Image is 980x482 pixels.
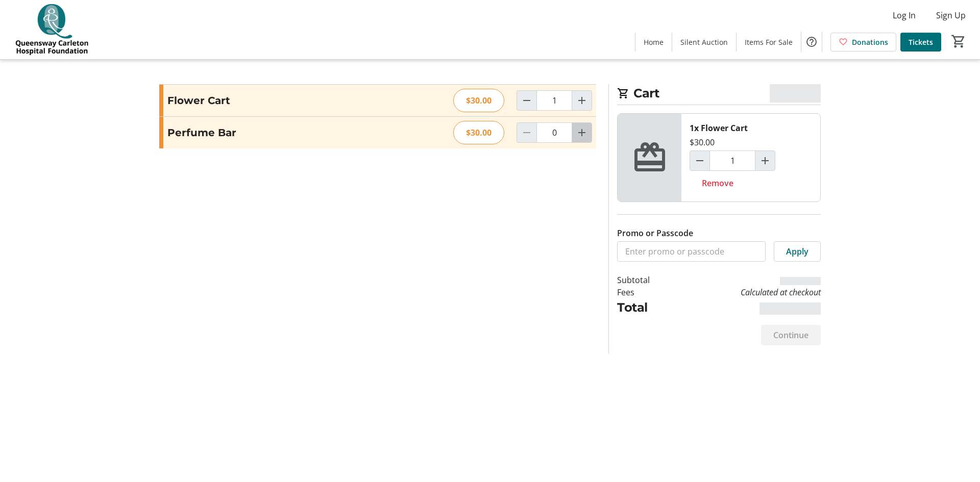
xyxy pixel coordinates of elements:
img: QCH Foundation's Logo [6,4,97,55]
button: Cart [949,32,968,50]
button: Apply [774,241,821,262]
button: Increment by one [755,151,775,170]
button: Log In [885,7,924,23]
button: Decrement by one [517,91,536,110]
span: Sign Up [936,9,966,21]
a: Silent Auction [672,33,736,52]
span: Silent Auction [680,37,728,47]
div: 1x Flower Cart [690,122,748,134]
span: Donations [852,37,888,47]
div: $30.00 [453,89,504,112]
h3: Perfume Bar [167,125,390,140]
input: Perfume Bar Quantity [536,122,572,143]
button: Increment by one [572,123,592,142]
label: Promo or Passcode [617,227,693,239]
span: Home [644,37,664,47]
button: Help [801,32,822,52]
span: CA$0.00 [770,84,821,103]
div: $30.00 [453,121,504,144]
button: Sign Up [928,7,974,23]
div: $30.00 [690,136,715,148]
span: Log In [893,9,916,21]
td: Fees [617,286,676,298]
input: Enter promo or passcode [617,241,766,262]
input: Flower Cart Quantity [709,150,755,171]
a: Home [635,33,672,52]
td: Subtotal [617,274,676,286]
input: Flower Cart Quantity [536,90,572,111]
button: Decrement by one [690,151,709,170]
h2: Cart [617,84,821,105]
h3: Flower Cart [167,93,390,108]
a: Donations [830,33,896,52]
span: Remove [702,177,733,189]
span: Tickets [909,37,933,47]
span: Apply [786,245,808,258]
span: Items For Sale [745,37,793,47]
a: Items For Sale [737,33,801,52]
a: Tickets [900,33,941,52]
button: Increment by one [572,91,592,110]
button: Remove [690,173,746,193]
td: Total [617,298,676,317]
td: Calculated at checkout [676,286,821,298]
